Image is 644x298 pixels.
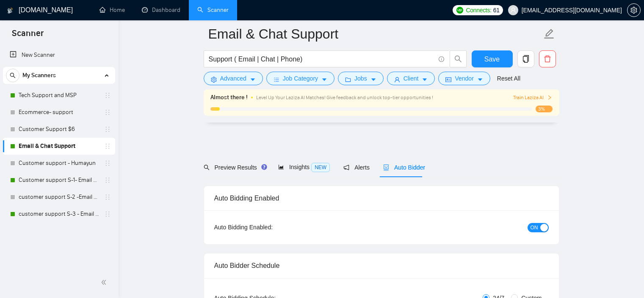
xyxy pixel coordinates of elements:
[19,155,99,172] a: Customer support - Humayun
[383,164,425,171] span: Auto Bidder
[438,72,490,85] button: idcardVendorcaret-down
[104,126,111,133] span: holder
[19,104,99,121] a: Ecommerce- support
[278,164,330,170] span: Insights
[497,74,520,83] a: Reset All
[615,269,636,290] iframe: Intercom live chat
[256,95,433,100] span: Level Up Your Laziza AI Matches! Give feedback and unlock top-tier opportunities !
[104,160,111,167] span: holder
[19,121,99,138] a: Customer Support $6
[311,163,330,172] span: NEW
[220,74,246,83] span: Advanced
[404,74,419,83] span: Client
[6,72,19,78] span: search
[210,93,248,102] span: Almost there !
[19,206,99,223] a: customer support S-3 - Email & Chat Support(Umair)
[450,55,466,63] span: search
[455,74,473,83] span: Vendor
[517,50,534,67] button: copy
[104,177,111,184] span: holder
[510,7,516,13] span: user
[422,76,428,83] span: caret-down
[539,50,556,67] button: delete
[387,72,435,85] button: userClientcaret-down
[204,72,263,85] button: settingAdvancedcaret-down
[445,76,451,83] span: idcard
[214,253,549,278] div: Auto Bidder Schedule
[343,164,349,170] span: notification
[370,76,376,83] span: caret-down
[450,50,467,67] button: search
[627,3,641,17] button: setting
[472,50,513,67] button: Save
[214,223,326,232] div: Auto Bidding Enabled:
[100,6,125,14] a: homeHome
[197,6,229,14] a: searchScanner
[354,74,367,83] span: Jobs
[19,189,99,206] a: customer support S-2 -Email & Chat Support (Bulla)
[19,87,99,104] a: Tech Support and MSP
[283,74,318,83] span: Job Category
[513,94,552,102] button: Train Laziza AI
[345,76,351,83] span: folder
[19,172,99,189] a: Customer support S-1- Email & Chat Support
[456,7,463,14] img: upwork-logo.png
[104,211,111,217] span: holder
[343,164,370,171] span: Alerts
[260,163,268,171] div: Tooltip anchor
[338,72,384,85] button: folderJobscaret-down
[536,106,553,112] span: 3%
[539,55,556,63] span: delete
[477,76,483,83] span: caret-down
[627,7,641,14] a: setting
[7,4,13,17] img: logo
[6,69,19,82] button: search
[544,28,555,39] span: edit
[383,164,389,170] span: robot
[250,76,256,83] span: caret-down
[531,223,538,232] span: ON
[204,164,210,170] span: search
[104,194,111,201] span: holder
[547,95,552,100] span: right
[266,72,334,85] button: barsJob Categorycaret-down
[466,6,491,15] span: Connects:
[493,6,500,15] span: 61
[627,7,640,14] span: setting
[439,56,444,62] span: info-circle
[22,67,56,84] span: My Scanners
[5,27,50,45] span: Scanner
[19,138,99,155] a: Email & Chat Support
[142,6,180,14] a: dashboardDashboard
[104,143,111,150] span: holder
[278,164,284,170] span: area-chart
[3,67,115,223] li: My Scanners
[518,55,534,63] span: copy
[101,278,109,287] span: double-left
[274,76,279,83] span: bars
[209,54,435,64] input: Search Freelance Jobs...
[208,23,542,45] input: Scanner name...
[10,47,108,64] a: New Scanner
[484,54,500,64] span: Save
[3,47,115,64] li: New Scanner
[321,76,327,83] span: caret-down
[204,164,265,171] span: Preview Results
[211,76,217,83] span: setting
[104,109,111,116] span: holder
[394,76,400,83] span: user
[214,186,549,210] div: Auto Bidding Enabled
[104,92,111,99] span: holder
